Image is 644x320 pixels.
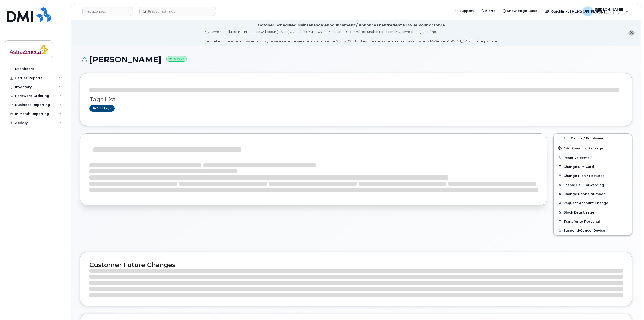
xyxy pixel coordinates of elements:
h1: [PERSON_NAME] [80,55,632,64]
button: Add Roaming Package [554,143,632,153]
button: Change SIM Card [554,162,632,171]
div: MyServe scheduled maintenance will occur [DATE][DATE] 8:00 PM - 10:00 PM Eastern. Users will be u... [204,29,498,44]
button: Suspend/Cancel Device [554,226,632,235]
div: October Scheduled Maintenance Announcement / Annonce D'entretient Prévue Pour octobre [258,23,445,28]
button: Request Account Change [554,198,632,207]
button: Change Plan / Features [554,171,632,180]
small: Active [166,56,187,62]
button: Reset Voicemail [554,153,632,162]
h2: Customer Future Changes [89,261,623,269]
h3: Tags List [89,96,623,103]
button: Transfer to Personal [554,217,632,226]
button: Enable Call Forwarding [554,180,632,189]
a: Add tags [89,105,115,112]
button: Block Data Usage [554,208,632,217]
a: Edit Device / Employee [554,134,632,143]
button: close notification [628,30,635,36]
span: Suspend/Cancel Device [563,228,605,232]
span: Change Plan / Features [563,174,605,178]
span: Enable Call Forwarding [563,183,604,187]
span: Add Roaming Package [558,146,603,151]
button: Change Phone Number [554,189,632,198]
